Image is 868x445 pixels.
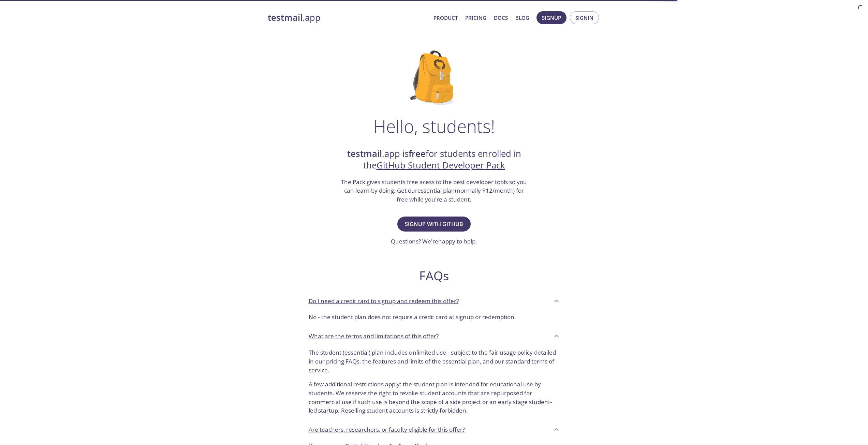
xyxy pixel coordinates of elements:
[303,327,565,345] div: What are the terms and limitations of this offer?
[405,219,463,229] span: Signup with GitHub
[417,187,455,194] a: essential plan
[268,12,428,24] a: testmail.app
[515,13,529,22] a: Blog
[309,297,459,306] p: Do I need a credit card to signup and redeem this offer?
[347,148,382,160] strong: testmail
[340,148,528,172] h2: .app is for students enrolled in the
[268,12,303,24] strong: testmail
[391,237,477,246] h3: Questions? We're .
[340,178,528,204] h3: The Pack gives students free acess to the best developer tools so you can learn by doing. Get our...
[536,11,567,24] button: Signup
[309,425,465,434] p: Are teachers, researchers, or faculty eligible for this offer?
[433,13,458,22] a: Product
[309,313,560,322] p: No - the student plan does not require a credit card at signup or redemption.
[303,420,565,439] div: Are teachers, researchers, or faculty eligible for this offer?
[377,159,505,171] a: GitHub Student Developer Pack
[397,217,471,232] button: Signup with GitHub
[465,13,486,22] a: Pricing
[303,310,565,327] div: Do I need a credit card to signup and redeem this offer?
[309,357,554,374] a: terms of service
[373,116,495,136] h1: Hello, students!
[309,332,439,341] p: What are the terms and limitations of this offer?
[303,292,565,310] div: Do I need a credit card to signup and redeem this offer?
[570,11,599,24] button: Signin
[575,13,593,22] span: Signin
[326,357,359,365] a: pricing FAQs
[309,374,560,415] p: A few additional restrictions apply: the student plan is intended for educational use by students...
[410,50,458,105] img: github-student-backpack.png
[309,348,560,374] p: The student (essential) plan includes unlimited use - subject to the fair usage policy detailed i...
[494,13,508,22] a: Docs
[409,148,426,160] strong: free
[542,13,561,22] span: Signup
[438,237,475,245] a: happy to help
[303,345,565,420] div: What are the terms and limitations of this offer?
[303,268,565,283] h2: FAQs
